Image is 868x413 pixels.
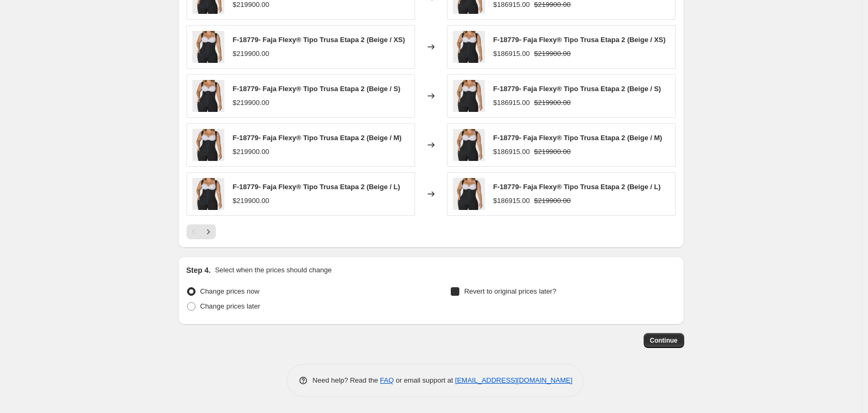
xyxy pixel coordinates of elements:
p: Select when the prices should change [215,265,331,276]
strike: $219900.00 [534,147,571,157]
img: F18779-N-frente_80x.jpg [453,178,485,210]
img: F18779-N-frente_80x.jpg [192,80,224,112]
a: FAQ [380,376,394,384]
div: $186915.00 [493,147,530,157]
span: F-18779- Faja Flexy® Tipo Trusa Etapa 2 (Beige / L) [493,183,661,191]
img: F18779-N-frente_80x.jpg [192,178,224,210]
span: F-18779- Faja Flexy® Tipo Trusa Etapa 2 (Beige / L) [233,183,400,191]
button: Next [201,224,216,239]
a: [EMAIL_ADDRESS][DOMAIN_NAME] [455,376,572,384]
span: F-18779- Faja Flexy® Tipo Trusa Etapa 2 (Beige / M) [493,134,662,142]
span: F-18779- Faja Flexy® Tipo Trusa Etapa 2 (Beige / XS) [233,36,405,44]
img: F18779-N-frente_80x.jpg [453,80,485,112]
div: $219900.00 [233,48,270,59]
img: F18779-N-frente_80x.jpg [453,31,485,63]
img: F18779-N-frente_80x.jpg [192,129,224,161]
div: $219900.00 [233,196,270,206]
div: $186915.00 [493,98,530,108]
div: $186915.00 [493,196,530,206]
span: Revert to original prices later? [464,287,556,295]
span: F-18779- Faja Flexy® Tipo Trusa Etapa 2 (Beige / XS) [493,36,666,44]
div: $219900.00 [233,147,270,157]
strike: $219900.00 [534,196,571,206]
strike: $219900.00 [534,98,571,108]
span: or email support at [394,376,455,384]
span: Need help? Read the [313,376,380,384]
img: F18779-N-frente_80x.jpg [453,129,485,161]
button: Continue [644,333,684,348]
strike: $219900.00 [534,48,571,59]
span: Change prices now [200,287,259,295]
span: F-18779- Faja Flexy® Tipo Trusa Etapa 2 (Beige / S) [493,85,661,93]
span: Continue [650,336,678,345]
span: F-18779- Faja Flexy® Tipo Trusa Etapa 2 (Beige / M) [233,134,402,142]
nav: Pagination [186,224,216,239]
h2: Step 4. [186,265,211,276]
span: F-18779- Faja Flexy® Tipo Trusa Etapa 2 (Beige / S) [233,85,401,93]
div: $219900.00 [233,98,270,108]
span: Change prices later [200,302,261,310]
div: $186915.00 [493,48,530,59]
img: F18779-N-frente_80x.jpg [192,31,224,63]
